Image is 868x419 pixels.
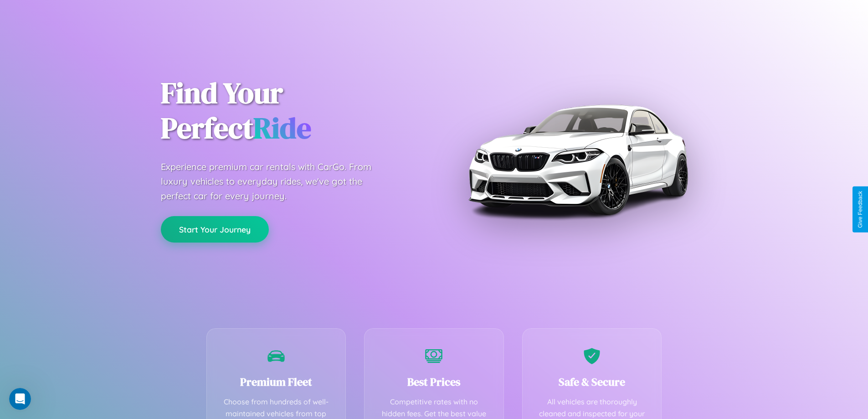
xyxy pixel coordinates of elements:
button: Start Your Journey [161,216,269,243]
h3: Best Prices [378,374,490,389]
div: Give Feedback [857,191,863,228]
span: Ride [253,108,311,148]
h3: Premium Fleet [221,374,332,389]
h3: Safe & Secure [536,374,648,389]
img: Premium BMW car rental vehicle [464,46,692,274]
iframe: Intercom live chat [9,388,31,410]
h1: Find Your Perfect [161,76,421,146]
p: Experience premium car rentals with CarGo. From luxury vehicles to everyday rides, we've got the ... [161,160,389,203]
